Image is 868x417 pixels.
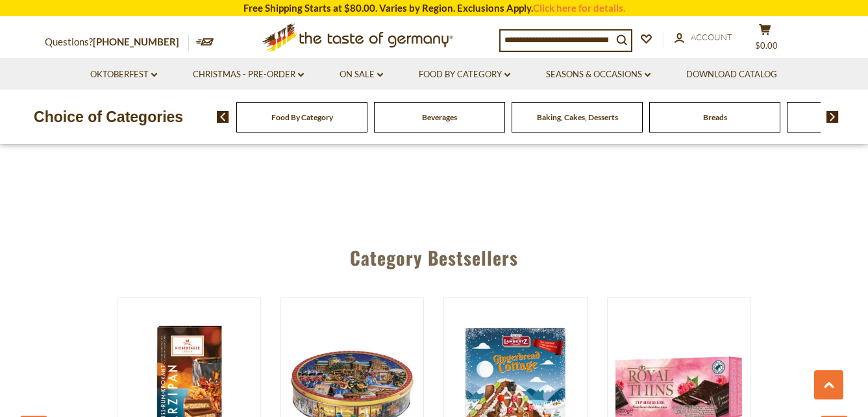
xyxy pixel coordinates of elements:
[686,68,777,82] a: Download Catalog
[45,34,189,51] p: Questions?
[217,111,229,123] img: previous arrow
[826,111,839,123] img: next arrow
[93,36,179,47] a: [PHONE_NUMBER]
[422,112,457,122] a: Beverages
[755,40,778,51] span: $0.00
[746,23,785,56] button: $0.00
[675,31,732,45] a: Account
[703,112,727,122] a: Breads
[537,112,618,122] a: Baking, Cakes, Desserts
[419,68,510,82] a: Food By Category
[90,68,157,82] a: Oktoberfest
[533,2,625,14] a: Click here for details.
[271,112,333,122] a: Food By Category
[26,228,842,281] div: Category Bestsellers
[546,68,651,82] a: Seasons & Occasions
[340,68,383,82] a: On Sale
[691,32,732,42] span: Account
[193,68,304,82] a: Christmas - PRE-ORDER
